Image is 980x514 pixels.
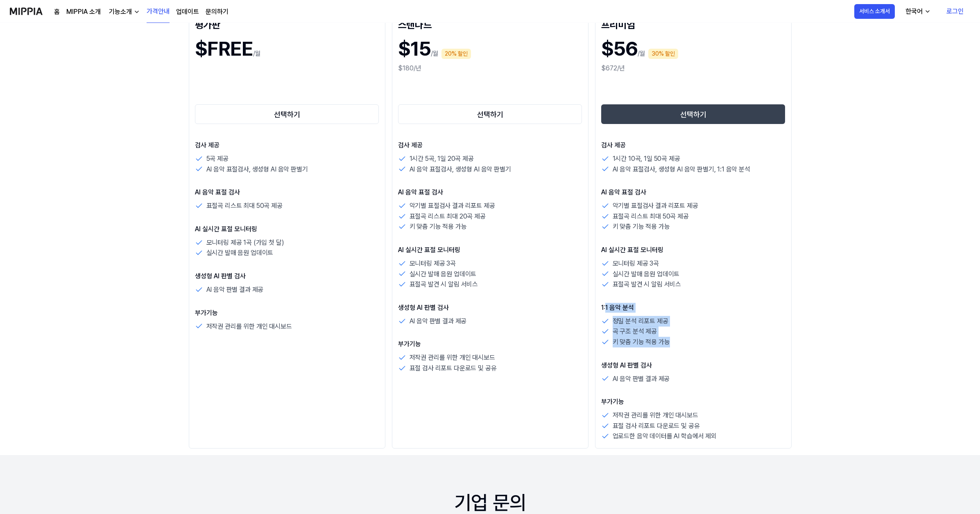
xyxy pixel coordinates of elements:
[206,284,264,295] p: AI 음악 판별 결과 제공
[601,103,785,126] a: 선택하기
[613,279,681,290] p: 표절곡 발견 시 알림 서비스
[904,7,924,16] div: 한국어
[195,140,379,150] p: 검사 제공
[206,7,229,17] a: 문의하기
[195,18,379,31] div: 평가판
[206,164,308,175] p: AI 음악 표절검사, 생성형 AI 음악 판별기
[410,201,495,211] p: 악기별 표절검사 결과 리포트 제공
[601,140,785,150] p: 검사 제공
[195,224,379,234] p: AI 실시간 표절 모니터링
[134,9,140,15] img: down
[195,271,379,281] p: 생성형 AI 판별 검사
[195,187,379,197] p: AI 음악 표절 검사
[398,339,582,349] p: 부가기능
[854,4,895,19] button: 서비스 소개서
[410,221,467,232] p: 키 맞춤 기능 적용 가능
[206,153,229,164] p: 5곡 제공
[613,337,670,347] p: 키 맞춤 기능 적용 가능
[107,7,134,17] div: 기능소개
[195,34,253,63] h1: $FREE
[613,269,680,280] p: 실시간 발매 음원 업데이트
[195,103,379,126] a: 선택하기
[206,201,283,211] p: 표절곡 리스트 최대 50곡 제공
[601,245,785,255] p: AI 실시간 표절 모니터링
[613,258,659,269] p: 모니터링 제공 3곡
[613,211,689,222] p: 표절곡 리스트 최대 50곡 제공
[410,279,478,290] p: 표절곡 발견 시 알림 서비스
[398,187,582,197] p: AI 음악 표절 검사
[431,49,439,59] p: /월
[601,104,785,124] button: 선택하기
[601,34,638,63] h1: $56
[410,352,495,363] p: 저작권 관리를 위한 개인 대시보드
[441,49,471,59] div: 20% 할인
[253,49,261,59] p: /월
[147,0,170,23] a: 가격안내
[66,7,101,17] a: MIPPIA 소개
[206,248,274,258] p: 실시간 발매 음원 업데이트
[613,221,670,232] p: 키 맞춤 기능 적용 가능
[410,269,477,280] p: 실시간 발매 음원 업데이트
[398,245,582,255] p: AI 실시간 표절 모니터링
[613,431,717,442] p: 업로드한 음악 데이터를 AI 학습에서 제외
[398,34,431,63] h1: $15
[613,421,700,431] p: 표절 검사 리포트 다운로드 및 공유
[601,303,785,313] p: 1:1 음악 분석
[410,211,486,222] p: 표절곡 리스트 최대 20곡 제공
[601,63,785,73] div: $672/년
[176,7,199,17] a: 업데이트
[613,326,657,337] p: 곡 구조 분석 제공
[206,321,292,332] p: 저작권 관리를 위한 개인 대시보드
[398,63,582,73] div: $180/년
[410,316,467,327] p: AI 음악 판별 결과 제공
[195,104,379,124] button: 선택하기
[107,7,140,17] button: 기능소개
[613,153,680,164] p: 1시간 10곡, 1일 50곡 제공
[410,153,474,164] p: 1시간 5곡, 1일 20곡 제공
[638,49,645,59] p: /월
[410,164,511,175] p: AI 음악 표절검사, 생성형 AI 음악 판별기
[398,140,582,150] p: 검사 제공
[410,363,497,374] p: 표절 검사 리포트 다운로드 및 공유
[601,187,785,197] p: AI 음악 표절 검사
[613,201,698,211] p: 악기별 표절검사 결과 리포트 제공
[54,7,60,17] a: 홈
[601,18,785,31] div: 프리미엄
[613,164,750,175] p: AI 음악 표절검사, 생성형 AI 음악 판별기, 1:1 음악 분석
[648,49,678,59] div: 30% 할인
[398,303,582,313] p: 생성형 AI 판별 검사
[613,316,668,327] p: 정밀 분석 리포트 제공
[195,308,379,318] p: 부가기능
[410,258,456,269] p: 모니터링 제공 3곡
[899,3,936,20] button: 한국어
[398,103,582,126] a: 선택하기
[601,361,785,370] p: 생성형 AI 판별 검사
[613,410,698,421] p: 저작권 관리를 위한 개인 대시보드
[206,237,284,248] p: 모니터링 제공 1곡 (가입 첫 달)
[601,397,785,407] p: 부가기능
[398,18,582,31] div: 스탠다드
[398,104,582,124] button: 선택하기
[613,374,670,384] p: AI 음악 판별 결과 제공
